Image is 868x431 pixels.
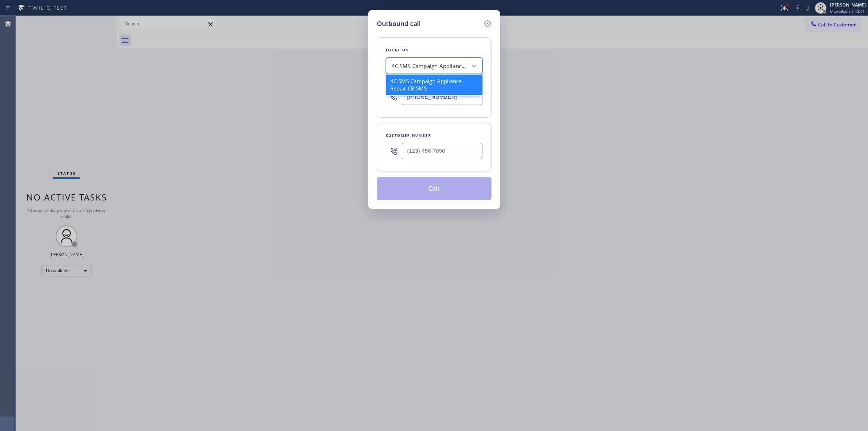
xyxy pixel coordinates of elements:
[377,19,421,29] h5: Outbound call
[402,143,482,159] input: (123) 456-7890
[392,62,468,70] div: 4C.SMS Campaign Appliance Repair CB SMS
[386,46,482,54] div: Location
[377,177,492,200] button: Call
[386,132,482,139] div: Customer number
[402,89,482,105] input: (123) 456-7890
[386,75,482,95] div: 4C.SMS Campaign Appliance Repair CB SMS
